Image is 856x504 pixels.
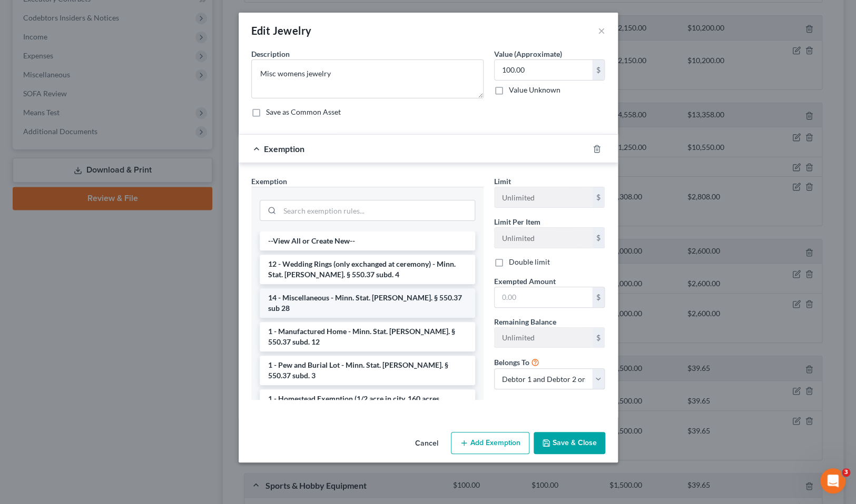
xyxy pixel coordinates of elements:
div: $ [592,287,605,307]
input: Search exemption rules... [280,200,475,220]
input: -- [495,187,592,207]
input: 0.00 [495,60,592,80]
label: Value (Approximate) [494,48,562,59]
span: Exempted Amount [494,277,556,286]
li: 14 - Miscellaneous - Minn. Stat. [PERSON_NAME]. § 550.37 sub 28 [260,288,475,318]
span: Limit [494,177,511,186]
input: 0.00 [495,287,592,307]
button: × [598,24,605,37]
li: --View All or Create New-- [260,231,475,250]
li: 1 - Pew and Burial Lot - Minn. Stat. [PERSON_NAME]. § 550.37 subd. 3 [260,356,475,385]
span: 3 [842,468,850,477]
label: Value Unknown [509,85,560,95]
label: Remaining Balance [494,316,556,327]
span: Exemption [251,177,287,186]
input: -- [495,328,592,348]
div: $ [592,328,605,348]
div: Edit Jewelry [251,23,312,38]
div: $ [592,60,605,80]
input: -- [495,228,592,248]
span: Description [251,49,290,58]
label: Save as Common Asset [266,107,341,117]
button: Cancel [407,433,447,454]
button: Save & Close [534,432,605,454]
li: 1 - Manufactured Home - Minn. Stat. [PERSON_NAME]. § 550.37 subd. 12 [260,322,475,351]
iframe: Intercom live chat [820,468,845,493]
span: Belongs To [494,358,529,367]
div: $ [592,228,605,248]
label: Limit Per Item [494,216,540,227]
button: Add Exemption [451,432,529,454]
label: Double limit [509,257,550,267]
li: 12 - Wedding Rings (only exchanged at ceremony) - Minn. Stat. [PERSON_NAME]. § 550.37 subd. 4 [260,255,475,284]
li: 1 - Homestead Exemption (1/2 acre in city, 160 acres elsewhere) - Minn. Stat. [PERSON_NAME]. § 51... [260,389,475,429]
span: Exemption [264,144,304,154]
div: $ [592,187,605,207]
